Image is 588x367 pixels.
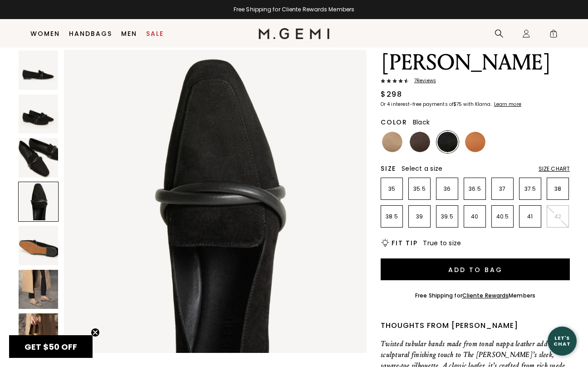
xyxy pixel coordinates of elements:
[30,30,60,37] a: Women
[465,132,485,152] img: Cinnamon
[436,213,458,220] p: 39.5
[413,118,430,127] span: Black
[9,335,93,358] div: GET $50 OFFClose teaser
[453,101,462,108] klarna-placement-style-amount: $75
[381,213,402,220] p: 38.5
[19,50,58,90] img: The Brenda
[547,185,568,193] p: 38
[146,30,164,37] a: Sale
[24,341,77,352] span: GET $50 OFF
[493,102,521,107] a: Learn more
[19,138,58,178] img: The Brenda
[464,213,485,220] p: 40
[539,165,570,173] div: Size Chart
[381,25,570,75] h1: The [PERSON_NAME]
[381,258,570,280] button: Add to Bag
[463,101,493,108] klarna-placement-style-body: with Klarna
[547,213,568,220] p: 42
[382,132,402,152] img: Biscuit
[19,313,58,353] img: The Brenda
[19,226,58,265] img: The Brenda
[464,185,485,193] p: 36.5
[381,101,453,108] klarna-placement-style-body: Or 4 interest-free payments of
[121,30,137,37] a: Men
[436,185,458,193] p: 36
[492,185,513,193] p: 37
[402,164,442,173] span: Select a size
[415,292,535,299] div: Free Shipping for Members
[381,89,402,100] div: $298
[492,213,513,220] p: 40.5
[381,185,402,193] p: 35
[423,238,461,248] span: True to size
[519,185,541,193] p: 37.5
[259,28,330,39] img: M.Gemi
[381,119,407,126] h2: Color
[19,94,58,134] img: The Brenda
[91,328,100,337] button: Close teaser
[410,132,430,152] img: Chocolate
[19,270,58,309] img: The Brenda
[437,132,458,152] img: Black
[381,78,570,85] a: 7Reviews
[409,78,436,84] span: 7 Review s
[381,320,570,331] div: Thoughts from [PERSON_NAME]
[381,165,396,172] h2: Size
[519,213,541,220] p: 41
[549,31,558,40] span: 1
[462,292,509,299] a: Cliente Rewards
[64,50,367,353] img: The Brenda
[548,335,577,347] div: Let's Chat
[409,185,430,193] p: 35.5
[69,30,112,37] a: Handbags
[494,101,521,108] klarna-placement-style-cta: Learn more
[409,213,430,220] p: 39
[392,239,417,247] h2: Fit Tip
